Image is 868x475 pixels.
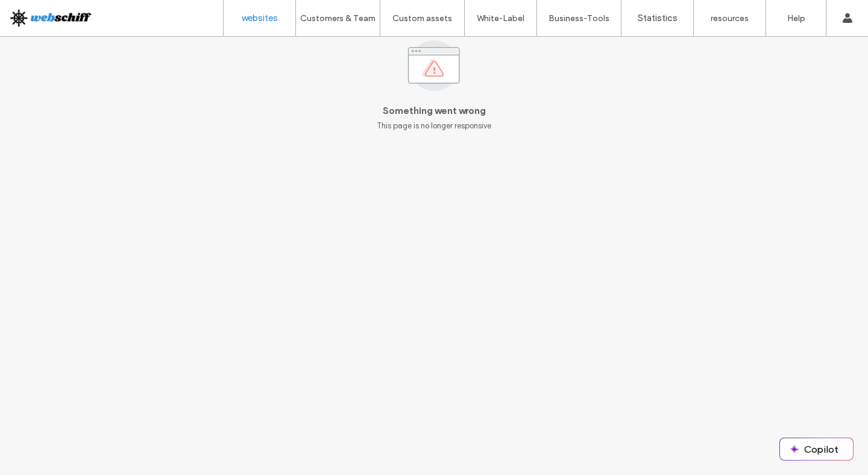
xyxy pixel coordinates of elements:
font: Statistics [638,13,678,24]
span: This page is no longer responsive [377,120,491,132]
span: Help [28,8,52,19]
font: Customers & Team [300,13,376,24]
font: Something went wrong [383,105,486,116]
label: White-Label [477,13,524,24]
font: websites [242,13,278,24]
font: Custom assets [392,13,452,24]
label: Business-Tools [549,13,609,24]
font: Help [787,13,805,24]
button: Copilot [780,438,853,460]
font: resources [711,13,749,24]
